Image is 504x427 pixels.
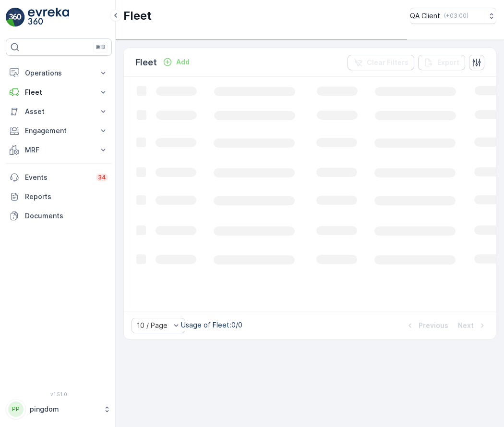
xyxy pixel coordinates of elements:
[6,121,112,140] button: Engagement
[25,173,90,182] p: Events
[367,58,408,67] p: Clear Filters
[6,102,112,121] button: Asset
[176,57,190,67] p: Add
[6,8,25,27] img: logo
[348,55,414,70] button: Clear Filters
[98,174,106,181] p: 34
[6,187,112,206] a: Reports
[6,168,112,187] a: Events34
[25,192,108,201] p: Reports
[6,391,112,397] span: v 1.51.0
[6,206,112,226] a: Documents
[6,63,112,83] button: Operations
[410,8,496,24] button: QA Client(+03:00)
[28,8,69,27] img: logo_light-DOdMpM7g.png
[25,107,93,116] p: Asset
[25,68,93,78] p: Operations
[159,56,193,68] button: Add
[8,402,24,417] div: PP
[135,56,157,69] p: Fleet
[25,88,93,97] p: Fleet
[458,321,474,330] p: Next
[96,43,105,51] p: ⌘B
[418,55,465,70] button: Export
[25,145,93,155] p: MRF
[444,12,468,20] p: ( +03:00 )
[410,11,440,21] p: QA Client
[25,126,93,136] p: Engagement
[6,140,112,160] button: MRF
[30,404,98,414] p: pingdom
[6,399,112,419] button: PPpingdom
[404,320,449,331] button: Previous
[6,83,112,102] button: Fleet
[457,320,488,331] button: Next
[437,58,459,67] p: Export
[25,211,108,221] p: Documents
[181,320,242,330] p: Usage of Fleet : 0/0
[123,8,152,24] p: Fleet
[419,321,448,330] p: Previous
